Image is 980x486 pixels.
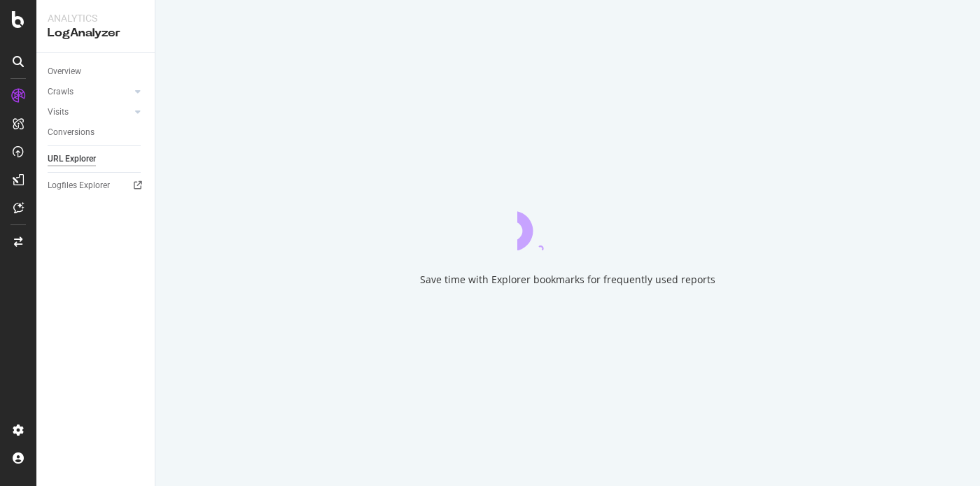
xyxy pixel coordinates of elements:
[517,200,618,250] div: animation
[48,85,131,99] a: Crawls
[48,178,145,193] a: Logfiles Explorer
[48,105,131,120] a: Visits
[48,64,81,79] div: Overview
[48,85,73,99] div: Crawls
[48,152,96,166] div: URL Explorer
[420,273,715,287] div: Save time with Explorer bookmarks for frequently used reports
[48,64,145,79] a: Overview
[48,125,94,140] div: Conversions
[48,178,110,193] div: Logfiles Explorer
[48,25,143,41] div: LogAnalyzer
[48,125,145,140] a: Conversions
[48,11,143,25] div: Analytics
[48,105,69,120] div: Visits
[48,152,145,166] a: URL Explorer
